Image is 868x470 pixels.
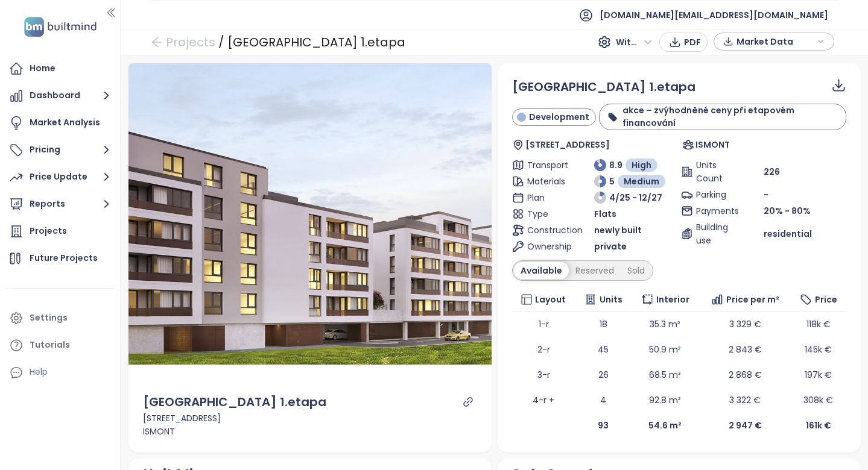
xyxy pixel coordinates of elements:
[815,293,837,306] span: Price
[6,360,114,384] div: Help
[527,191,568,204] span: Plan
[227,31,405,53] div: [GEOGRAPHIC_DATA] 1.etapa
[151,31,215,53] a: arrow-left Projects
[616,33,652,51] span: Without VAT
[632,158,651,172] span: High
[535,293,566,306] span: Layout
[527,240,568,253] span: Ownership
[806,419,831,431] b: 161k €
[764,205,811,217] span: 20% - 80%
[600,1,828,30] span: [DOMAIN_NAME][EMAIL_ADDRESS][DOMAIN_NAME]
[527,224,568,237] span: Construction
[6,246,114,271] a: Future Projects
[514,262,569,279] div: Available
[30,251,98,266] div: Future Projects
[512,78,695,95] span: [GEOGRAPHIC_DATA] 1.etapa
[151,36,163,48] span: arrow-left
[622,104,794,129] b: akce – zvýhodněné ceny při etapovém financování
[30,169,87,184] div: Price Update
[527,207,568,221] span: Type
[6,57,114,81] a: Home
[218,31,224,53] div: /
[6,84,114,108] button: Dashboard
[6,333,114,357] a: Tutorials
[512,387,575,413] td: 4-r +
[764,189,768,201] span: -
[594,240,627,253] span: private
[609,191,662,204] span: 4/25 - 12/27
[609,158,622,172] span: 8.9
[575,312,632,337] td: 18
[805,369,832,381] span: 197k €
[764,227,812,240] span: residential
[6,165,114,189] button: Price Update
[143,425,477,438] div: ISMONT
[30,310,68,325] div: Settings
[512,337,575,362] td: 2-r
[6,219,114,243] a: Projects
[143,412,477,425] div: [STREET_ADDRESS]
[737,33,814,51] span: Market Data
[729,369,762,381] span: 2 868 €
[803,394,833,406] span: 308k €
[695,138,730,151] span: ISMONT
[512,312,575,337] td: 1-r
[512,362,575,387] td: 3-r
[30,224,67,239] div: Projects
[21,14,100,39] img: logo
[631,362,699,387] td: 68.5 m²
[631,387,699,413] td: 92.8 m²
[527,158,568,172] span: Transport
[594,207,616,221] span: Flats
[684,36,701,49] span: PDF
[696,158,737,185] span: Units Count
[6,192,114,216] button: Reports
[656,293,689,306] span: Interior
[598,419,609,431] b: 93
[729,394,761,406] span: 3 322 €
[631,337,699,362] td: 50.9 m²
[624,175,659,188] span: Medium
[729,419,762,431] b: 2 947 €
[609,175,615,188] span: 5
[805,343,832,356] span: 145k €
[575,362,632,387] td: 26
[6,138,114,162] button: Pricing
[648,419,682,431] b: 54.6 m²
[569,262,621,279] div: Reserved
[696,188,737,201] span: Parking
[729,343,762,356] span: 2 843 €
[720,33,828,51] div: button
[696,204,737,218] span: Payments
[594,224,642,237] span: newly built
[659,33,708,52] button: PDF
[463,396,474,407] a: link
[621,262,651,279] div: Sold
[30,115,100,130] div: Market Analysis
[575,337,632,362] td: 45
[529,110,589,124] span: Development
[575,387,632,413] td: 4
[631,312,699,337] td: 35.3 m²
[525,138,610,151] span: [STREET_ADDRESS]
[6,111,114,135] a: Market Analysis
[30,337,70,352] div: Tutorials
[729,318,761,330] span: 3 329 €
[527,175,568,188] span: Materials
[600,293,622,306] span: Units
[6,306,114,330] a: Settings
[806,318,831,330] span: 118k €
[143,393,326,412] div: [GEOGRAPHIC_DATA] 1.etapa
[30,365,48,380] div: Help
[30,61,55,76] div: Home
[696,221,737,247] span: Building use
[726,293,779,306] span: Price per m²
[764,165,780,178] span: 226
